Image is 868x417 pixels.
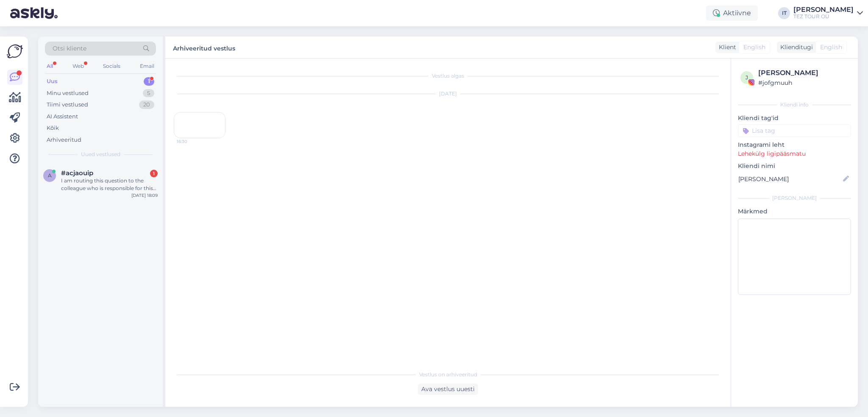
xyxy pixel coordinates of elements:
input: Lisa nimi [738,174,841,184]
div: All [45,61,55,72]
div: Klienditugi [777,43,813,52]
span: English [743,43,765,52]
div: [DATE] 18:09 [131,192,158,199]
div: 1 [150,170,158,177]
div: Email [138,61,156,72]
div: Kõik [47,124,59,132]
span: a [48,172,52,179]
div: [PERSON_NAME] [793,6,854,13]
div: Klient [715,43,736,52]
div: Arhiveeritud [47,136,81,144]
div: Minu vestlused [47,89,89,98]
span: Uued vestlused [81,151,120,158]
a: [PERSON_NAME]TEZ TOUR OÜ [793,6,863,20]
div: Uus [47,77,58,86]
p: Kliendi nimi [738,162,851,171]
div: Tiimi vestlused [47,101,88,109]
p: Kliendi tag'id [738,114,851,123]
div: 1 [144,77,154,86]
span: Vestlus on arhiveeritud [419,371,477,378]
div: I am routing this question to the colleague who is responsible for this topic. The reply might ta... [61,177,158,192]
div: Web [71,61,86,72]
div: Aktiivne [706,6,758,21]
span: #acjaouip [61,169,93,177]
div: IT [778,7,790,19]
div: [PERSON_NAME] [758,68,849,78]
div: Vestlus algas [174,72,722,80]
div: Kliendi info [738,101,851,109]
span: Otsi kliente [53,44,86,53]
input: Lisa tag [738,124,851,137]
p: Instagrami leht [738,140,851,149]
label: Arhiveeritud vestlus [173,42,235,53]
span: English [820,43,842,52]
span: j [746,74,748,81]
div: Ava vestlus uuesti [418,383,478,395]
div: [PERSON_NAME] [738,194,851,202]
p: Märkmed [738,207,851,216]
img: Askly Logo [7,43,23,59]
div: Socials [101,61,122,72]
div: TEZ TOUR OÜ [793,13,854,20]
div: AI Assistent [47,112,78,121]
div: [DATE] [174,90,722,98]
div: # jofgmuuh [758,78,849,87]
div: 5 [143,89,154,98]
p: Lehekülg ligipääsmatu [738,149,851,158]
span: 16:30 [177,138,209,145]
div: 20 [139,101,154,109]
